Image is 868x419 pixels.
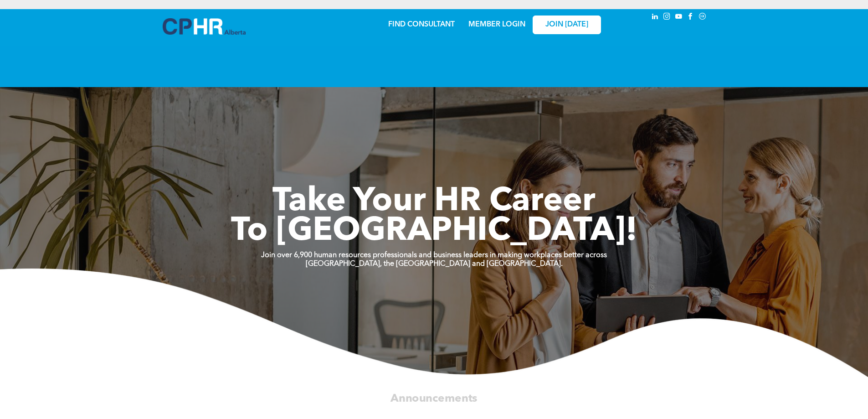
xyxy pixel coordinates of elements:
a: Social network [698,11,708,24]
img: A blue and white logo for cp alberta [163,18,246,35]
span: Announcements [390,393,478,404]
a: facebook [686,11,696,24]
a: linkedin [650,11,660,24]
strong: Join over 6,900 human resources professionals and business leaders in making workplaces better ac... [261,252,607,259]
a: FIND CONSULTANT [388,21,455,28]
a: MEMBER LOGIN [468,21,525,28]
a: youtube [674,11,684,24]
a: instagram [662,11,672,24]
a: JOIN [DATE] [533,16,601,34]
span: JOIN [DATE] [545,21,588,29]
strong: [GEOGRAPHIC_DATA], the [GEOGRAPHIC_DATA] and [GEOGRAPHIC_DATA]. [306,260,563,268]
span: Take Your HR Career [272,186,596,218]
span: To [GEOGRAPHIC_DATA]! [231,215,637,248]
